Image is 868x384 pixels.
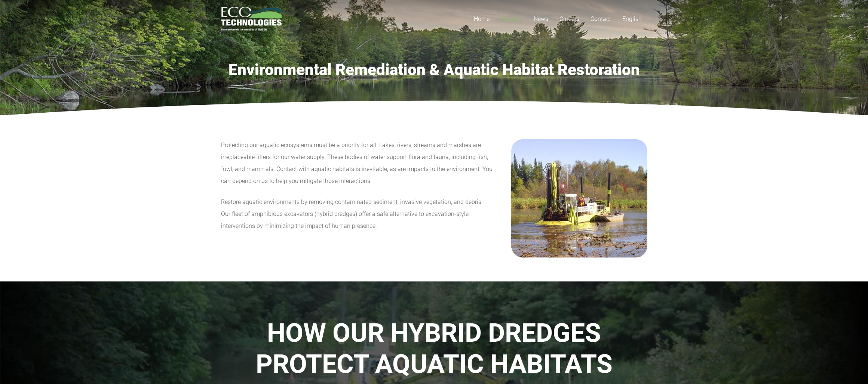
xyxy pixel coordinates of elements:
span: Home [474,15,490,22]
span: Services [501,15,522,22]
p: Protecting our aquatic ecosystems must be a priority for all. Lakes, rivers, streams and marshes ... [221,139,493,187]
a: logo_EcoTech_ASDR_RGB [221,7,282,31]
strong: HOW OUR HYBRID DREDGES PROTECT AQUATIC HABITATS [256,317,613,380]
span: Careers [559,15,579,22]
span: News [534,15,548,22]
span: English [622,15,642,22]
span: Contact [591,15,611,22]
p: Restore aquatic environments by removing contaminated sediment, invasive vegetation, and debris. ... [221,196,493,232]
h1: Environmental Remediation & Aquatic Habitat Restoration [221,61,647,79]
